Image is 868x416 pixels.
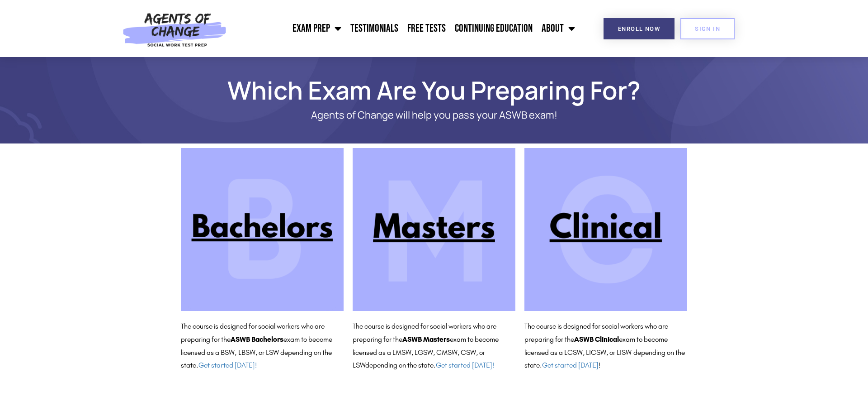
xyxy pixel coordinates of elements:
[450,17,537,40] a: Continuing Education
[695,26,720,32] span: SIGN IN
[198,361,257,369] a: Get started [DATE]!
[231,335,283,344] b: ASWB Bachelors
[618,26,660,32] span: Enroll Now
[403,17,450,40] a: Free Tests
[537,17,580,40] a: About
[346,17,403,40] a: Testimonials
[212,110,656,121] p: Agents of Change will help you pass your ASWB exam!
[176,80,692,100] h1: Which Exam Are You Preparing For?
[288,17,346,40] a: Exam Prep
[680,18,735,39] a: SIGN IN
[574,335,619,344] b: ASWB Clinical
[524,320,687,372] p: The course is designed for social workers who are preparing for the exam to become licensed as a ...
[542,361,599,369] a: Get started [DATE]
[353,320,515,372] p: The course is designed for social workers who are preparing for the exam to become licensed as a ...
[604,18,675,39] a: Enroll Now
[436,361,494,369] a: Get started [DATE]!
[365,361,494,369] span: depending on the state.
[231,17,580,40] nav: Menu
[181,320,344,372] p: The course is designed for social workers who are preparing for the exam to become licensed as a ...
[402,335,450,344] b: ASWB Masters
[540,361,600,369] span: . !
